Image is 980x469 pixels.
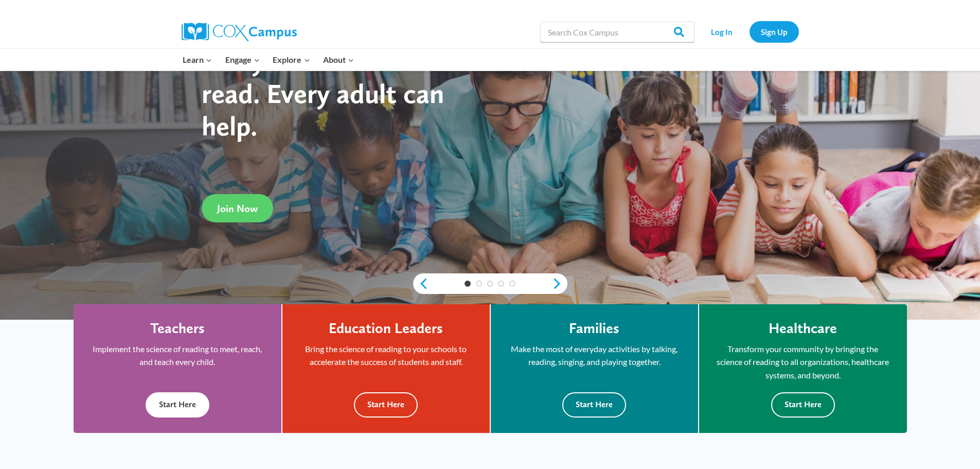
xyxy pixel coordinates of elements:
a: 4 [498,281,504,287]
img: Cox Campus [182,23,297,41]
div: content slider buttons [413,273,567,294]
a: next [552,277,567,290]
button: Child menu of Learn [176,49,219,71]
h4: Families [569,320,619,337]
button: Child menu of Explore [266,49,317,71]
p: Implement the science of reading to meet, reach, and teach every child. [89,342,266,369]
a: 2 [476,281,482,287]
p: Bring the science of reading to your schools to accelerate the success of students and staff. [298,342,474,369]
a: Families Make the most of everyday activities by talking, reading, singing, and playing together.... [491,304,698,433]
button: Start Here [146,392,209,418]
button: Child menu of Engage [219,49,266,71]
a: previous [413,277,429,290]
a: Join Now [202,194,273,222]
a: Sign Up [750,21,799,42]
a: Teachers Implement the science of reading to meet, reach, and teach every child. Start Here [74,304,281,433]
input: Search Cox Campus [540,22,694,42]
button: Start Here [354,392,418,418]
nav: Primary Navigation [176,49,361,71]
button: Child menu of About [316,49,361,71]
span: Join Now [217,202,258,215]
a: Log In [700,21,744,42]
a: Healthcare Transform your community by bringing the science of reading to all organizations, heal... [699,304,907,433]
button: Start Here [771,392,835,418]
a: 1 [465,281,471,287]
h4: Teachers [150,320,205,337]
p: Transform your community by bringing the science of reading to all organizations, healthcare syst... [715,342,892,382]
button: Start Here [562,392,626,418]
h4: Education Leaders [329,320,443,337]
nav: Secondary Navigation [700,21,799,42]
strong: Every child deserves to read. Every adult can help. [202,44,467,142]
a: Education Leaders Bring the science of reading to your schools to accelerate the success of stude... [282,304,490,433]
h4: Healthcare [769,320,837,337]
p: Make the most of everyday activities by talking, reading, singing, and playing together. [506,342,683,369]
a: 3 [487,281,493,287]
a: 5 [509,281,515,287]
